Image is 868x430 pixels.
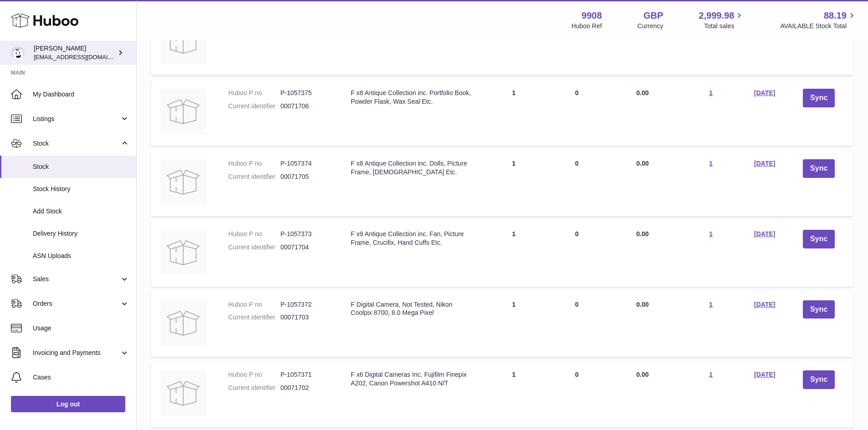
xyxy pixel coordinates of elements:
[754,230,775,238] a: [DATE]
[545,361,608,427] td: 0
[228,89,280,97] dt: Huboo P no
[637,22,663,30] div: Currency
[636,160,648,167] span: 0.00
[228,370,280,379] dt: Huboo P no
[636,371,648,378] span: 0.00
[571,22,602,30] div: Huboo Ref
[483,221,545,287] td: 1
[33,115,120,123] span: Listings
[545,150,608,216] td: 0
[33,373,129,382] span: Cases
[160,300,206,346] img: product image
[709,89,713,96] a: 1
[33,349,120,357] span: Invoicing and Payments
[280,102,332,111] dd: 00071706
[545,80,608,146] td: 0
[824,10,847,22] span: 88.19
[160,159,206,205] img: product image
[351,370,473,388] div: F x6 Digital Cameras Inc. Fujifilm Finepix A202, Canon Powershot A410 N/T
[11,46,25,60] img: tbcollectables@hotmail.co.uk
[636,230,648,238] span: 0.00
[351,89,473,106] div: F x8 Antique Collection inc. Portfolio Book, Powder Flask, Wax Seal Etc.
[160,370,206,416] img: product image
[228,102,280,111] dt: Current identifier
[33,185,129,193] span: Stock History
[803,370,835,389] button: Sync
[351,300,473,318] div: F Digital Camera, Not Tested, Nikon Coolpix 8700, 8.0 Mega Pixel
[33,90,129,99] span: My Dashboard
[754,371,775,378] a: [DATE]
[228,384,280,392] dt: Current identifier
[754,89,775,96] a: [DATE]
[803,300,835,319] button: Sync
[33,324,129,333] span: Usage
[709,301,713,308] a: 1
[34,44,116,61] div: [PERSON_NAME]
[280,89,332,97] dd: P-1057375
[483,150,545,216] td: 1
[643,10,663,22] strong: GBP
[34,53,134,61] span: [EMAIL_ADDRESS][DOMAIN_NAME]
[228,172,280,181] dt: Current identifier
[33,162,129,171] span: Stock
[280,370,332,379] dd: P-1057371
[33,207,129,216] span: Add Stock
[780,10,857,30] a: 88.19 AVAILABLE Stock Total
[280,172,332,181] dd: 00071705
[280,230,332,238] dd: P-1057373
[33,299,120,308] span: Orders
[33,275,120,283] span: Sales
[803,230,835,248] button: Sync
[699,10,745,30] a: 2,999.98 Total sales
[33,252,129,260] span: ASN Uploads
[483,80,545,146] td: 1
[754,160,775,167] a: [DATE]
[351,230,473,247] div: F x9 Antique Collection inc. Fan, Picture Frame, Crucifix, Hand Cuffs Etc.
[351,159,473,177] div: F x8 Antique Collection inc. Dolls, Picture Frame, [DEMOGRAPHIC_DATA] Etc.
[33,139,120,148] span: Stock
[228,300,280,309] dt: Huboo P no
[11,396,125,412] a: Log out
[160,230,206,275] img: product image
[709,230,713,238] a: 1
[483,9,545,75] td: 1
[483,291,545,357] td: 1
[545,221,608,287] td: 0
[228,313,280,322] dt: Current identifier
[33,229,129,238] span: Delivery History
[160,18,206,64] img: product image
[636,301,648,308] span: 0.00
[228,159,280,168] dt: Huboo P no
[803,89,835,107] button: Sync
[545,9,608,75] td: 0
[803,159,835,178] button: Sync
[280,243,332,252] dd: 00071704
[699,10,734,22] span: 2,999.98
[636,89,648,96] span: 0.00
[780,22,857,30] span: AVAILABLE Stock Total
[280,300,332,309] dd: P-1057372
[581,10,602,22] strong: 9908
[704,22,745,30] span: Total sales
[280,159,332,168] dd: P-1057374
[228,243,280,252] dt: Current identifier
[545,291,608,357] td: 0
[754,301,775,308] a: [DATE]
[228,230,280,238] dt: Huboo P no
[160,89,206,134] img: product image
[709,371,713,378] a: 1
[280,313,332,322] dd: 00071703
[483,361,545,427] td: 1
[709,160,713,167] a: 1
[280,384,332,392] dd: 00071702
